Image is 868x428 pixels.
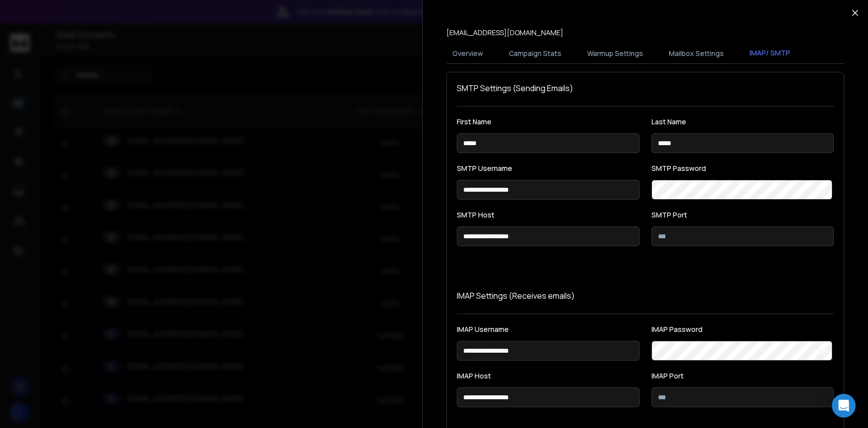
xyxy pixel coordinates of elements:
label: IMAP Port [651,373,834,379]
label: IMAP Username [457,326,640,333]
label: IMAP Host [457,373,640,379]
label: IMAP Password [651,326,834,333]
p: IMAP Settings (Receives emails) [457,290,834,302]
button: Warmup Settings [581,43,649,64]
label: SMTP Port [651,212,834,218]
div: Open Intercom Messenger [832,394,856,418]
p: [EMAIL_ADDRESS][DOMAIN_NAME] [446,28,563,38]
label: First Name [457,118,640,125]
button: IMAP/ SMTP [744,42,796,65]
button: Mailbox Settings [663,43,730,64]
label: SMTP Username [457,165,640,172]
button: Overview [446,43,489,64]
button: Campaign Stats [503,43,567,64]
label: Last Name [651,118,834,125]
label: SMTP Password [651,165,834,172]
h1: SMTP Settings (Sending Emails) [457,82,834,94]
label: SMTP Host [457,212,640,218]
